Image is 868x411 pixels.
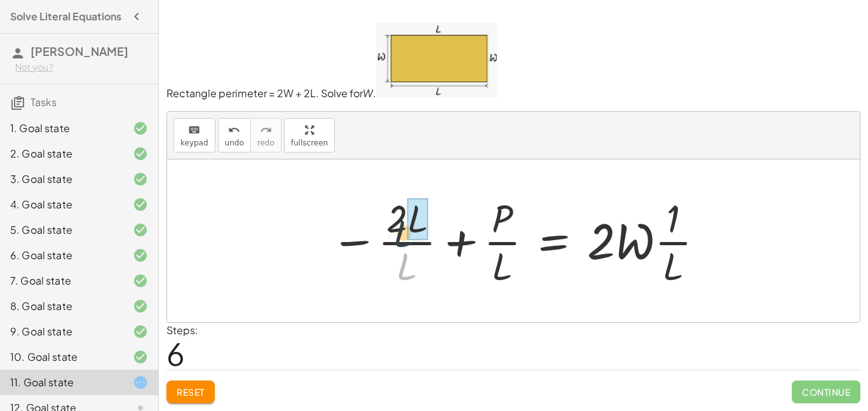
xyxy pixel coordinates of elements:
span: Reset [177,386,205,398]
button: keyboardkeypad [173,118,215,152]
span: Tasks [31,95,57,109]
div: 7. Goal state [10,273,112,288]
div: 2. Goal state [10,146,112,161]
span: undo [225,138,244,147]
i: Task finished and correct. [133,273,148,288]
button: redoredo [250,118,281,152]
i: Task finished and correct. [133,197,148,212]
div: 1. Goal state [10,121,112,136]
i: Task finished and correct. [133,146,148,161]
div: 4. Goal state [10,197,112,212]
i: Task finished and correct. [133,248,148,263]
div: 5. Goal state [10,222,112,238]
button: Reset [166,381,215,403]
button: undoundo [218,118,251,152]
span: [PERSON_NAME] [31,44,128,58]
span: keypad [180,138,208,147]
div: Not you? [15,61,148,74]
i: keyboard [188,123,200,138]
img: 373975155af0da420e68445483c85eec65f258df2654835b975b03877c6c624a.png [376,23,497,97]
div: 9. Goal state [10,324,112,339]
i: redo [260,123,272,138]
i: undo [228,123,240,138]
label: Steps: [166,323,198,337]
i: Task finished and correct. [133,299,148,314]
div: 3. Goal state [10,172,112,187]
i: Task finished and correct. [133,324,148,339]
span: fullscreen [291,138,328,147]
em: W [363,86,373,100]
i: Task started. [133,375,148,390]
span: 6 [166,334,185,373]
i: Task finished and correct. [133,349,148,365]
button: fullscreen [284,118,335,152]
p: Rectangle perimeter = 2W + 2L. Solve for . [166,23,860,101]
h4: Solve Literal Equations [10,9,121,24]
i: Task finished and correct. [133,222,148,238]
div: 11. Goal state [10,375,112,390]
span: redo [257,138,275,147]
i: Task finished and correct. [133,121,148,136]
i: Task finished and correct. [133,172,148,187]
div: 10. Goal state [10,349,112,365]
div: 6. Goal state [10,248,112,263]
div: 8. Goal state [10,299,112,314]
